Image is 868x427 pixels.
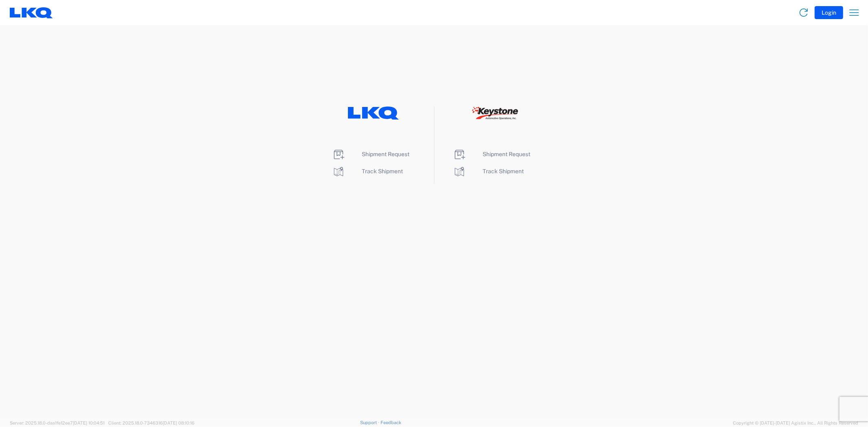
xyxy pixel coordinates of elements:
[362,151,410,157] span: Shipment Request
[73,420,105,425] span: [DATE] 10:04:51
[108,420,195,425] span: Client: 2025.18.0-7346316
[733,419,858,427] span: Copyright © [DATE]-[DATE] Agistix Inc., All Rights Reserved
[815,6,843,19] button: Login
[332,168,403,174] a: Track Shipment
[483,168,524,174] span: Track Shipment
[360,420,380,425] a: Support
[10,420,105,425] span: Server: 2025.18.0-daa1fe12ee7
[483,151,531,157] span: Shipment Request
[453,151,531,157] a: Shipment Request
[362,168,403,174] span: Track Shipment
[163,420,195,425] span: [DATE] 08:10:16
[453,168,524,174] a: Track Shipment
[332,151,410,157] a: Shipment Request
[380,420,401,425] a: Feedback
